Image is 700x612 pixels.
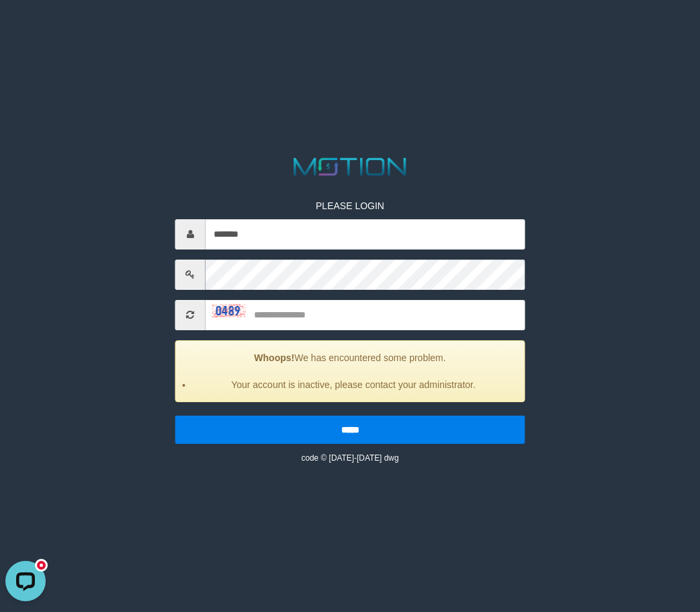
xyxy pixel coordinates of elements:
div: We has encountered some problem. [175,340,525,402]
img: MOTION_logo.png [289,155,411,179]
strong: Whoops! [254,352,294,363]
img: captcha [212,304,246,317]
div: new message indicator [35,3,48,16]
button: Open LiveChat chat widget [5,5,46,46]
p: PLEASE LOGIN [175,199,525,213]
small: code © [DATE]-[DATE] dwg [301,453,398,463]
li: Your account is inactive, please contact your administrator. [193,378,515,391]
